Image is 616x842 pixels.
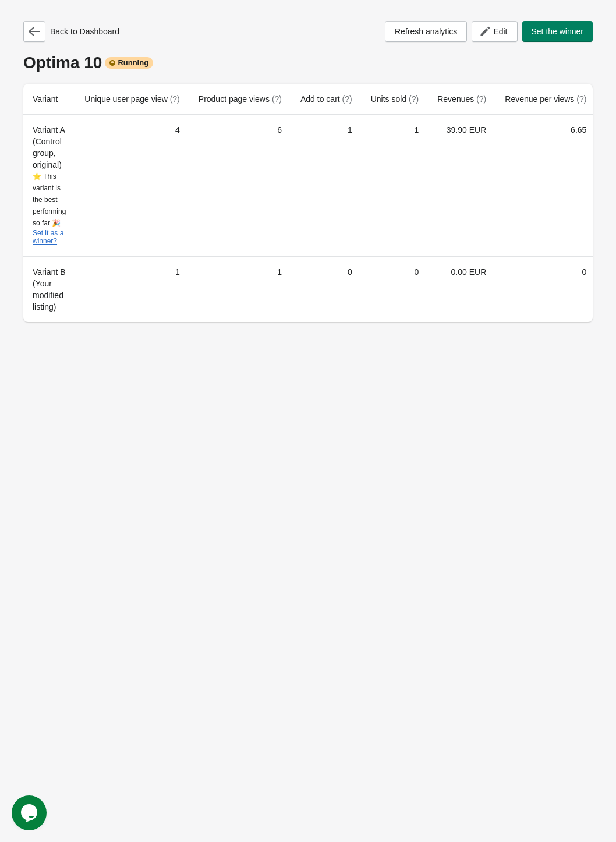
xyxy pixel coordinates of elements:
[342,94,352,104] span: (?)
[522,21,593,42] button: Set the winner
[12,795,49,830] iframe: chat widget
[199,94,282,104] span: Product page views
[33,171,66,247] div: ⭐ This variant is the best performing so far 🎉
[170,94,180,104] span: (?)
[576,94,586,104] span: (?)
[428,115,495,256] td: 39.90 EUR
[371,94,419,104] span: Units sold
[437,94,486,104] span: Revenues
[33,124,66,247] div: Variant A (Control group, original)
[189,115,291,256] td: 6
[23,54,593,72] div: Optima 10
[75,115,189,256] td: 4
[362,256,428,322] td: 0
[495,256,596,322] td: 0
[493,27,507,36] span: Edit
[495,115,596,256] td: 6.65
[272,94,282,104] span: (?)
[291,256,362,322] td: 0
[532,27,584,36] span: Set the winner
[385,21,467,42] button: Refresh analytics
[33,266,66,313] div: Variant B (Your modified listing)
[33,229,66,245] button: Set it as a winner?
[409,94,419,104] span: (?)
[291,115,362,256] td: 1
[23,84,75,115] th: Variant
[189,256,291,322] td: 1
[362,115,428,256] td: 1
[476,94,486,104] span: (?)
[505,94,586,104] span: Revenue per views
[84,94,179,104] span: Unique user page view
[105,57,153,69] div: Running
[23,21,119,42] div: Back to Dashboard
[395,27,457,36] span: Refresh analytics
[472,21,517,42] button: Edit
[75,256,189,322] td: 1
[300,94,352,104] span: Add to cart
[428,256,495,322] td: 0.00 EUR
